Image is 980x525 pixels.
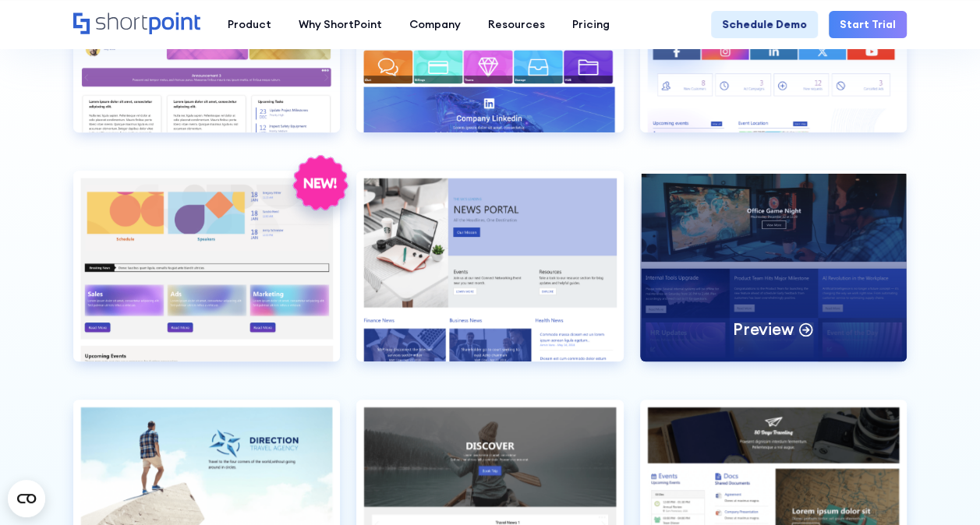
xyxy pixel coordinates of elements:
[285,11,396,38] a: Why ShortPoint
[409,16,461,33] div: Company
[640,171,907,382] a: News Portal 2Preview
[8,480,45,517] button: Open CMP widget
[214,11,285,38] a: Product
[572,16,610,33] div: Pricing
[356,171,623,382] a: News Portal 1
[829,11,907,38] a: Start Trial
[559,11,624,38] a: Pricing
[73,12,200,36] a: Home
[711,11,818,38] a: Schedule Demo
[73,171,340,382] a: Marketing 2
[902,450,980,525] iframe: Chat Widget
[228,16,271,33] div: Product
[299,16,382,33] div: Why ShortPoint
[396,11,475,38] a: Company
[488,16,545,33] div: Resources
[475,11,559,38] a: Resources
[733,319,794,340] p: Preview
